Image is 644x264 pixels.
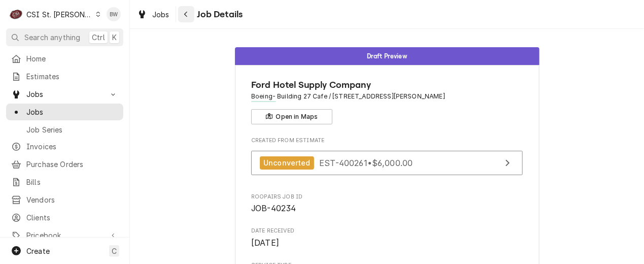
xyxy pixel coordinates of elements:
a: Invoices [6,138,123,155]
span: Roopairs Job ID [251,203,523,215]
div: Client Information [251,78,523,124]
button: Navigate back [178,6,194,22]
span: Date Received [251,237,523,249]
div: Roopairs Job ID [251,193,523,215]
span: Estimates [26,71,118,82]
span: Job Details [194,8,243,21]
span: Created From Estimate [251,137,523,145]
span: Name [251,78,523,92]
a: Purchase Orders [6,156,123,173]
div: Created From Estimate [251,137,523,180]
span: Vendors [26,194,118,205]
span: Invoices [26,141,118,152]
div: Brad Wicks's Avatar [107,7,121,21]
a: Estimates [6,68,123,85]
div: Date Received [251,227,523,249]
div: Status [235,47,539,65]
a: View Estimate [251,151,523,176]
span: Clients [26,212,118,223]
a: Bills [6,174,123,190]
span: Job Series [26,124,118,135]
span: Search anything [24,32,80,43]
span: Roopairs Job ID [251,193,523,201]
a: Vendors [6,191,123,208]
a: Clients [6,209,123,226]
div: C [9,7,23,21]
span: Ctrl [92,32,105,43]
span: Create [26,247,50,255]
a: Go to Pricebook [6,227,123,244]
span: EST-400261 • $6,000.00 [319,157,413,168]
div: CSI St. [PERSON_NAME] [26,9,92,20]
span: Jobs [152,9,170,20]
a: Jobs [133,6,174,23]
div: Unconverted [260,156,314,170]
span: Home [26,53,118,64]
a: Home [6,50,123,67]
span: Purchase Orders [26,159,118,170]
span: Date Received [251,227,523,235]
span: [DATE] [251,238,279,248]
span: Jobs [26,107,118,117]
span: Address [251,92,523,101]
a: Job Series [6,121,123,138]
span: Jobs [26,89,103,100]
div: BW [107,7,121,21]
span: JOB-40234 [251,204,296,213]
a: Jobs [6,104,123,120]
button: Search anythingCtrlK [6,28,123,46]
button: Open in Maps [251,109,332,124]
span: K [112,32,117,43]
a: Go to Jobs [6,86,123,103]
span: Draft Preview [367,53,407,59]
div: CSI St. Louis's Avatar [9,7,23,21]
span: Bills [26,177,118,187]
span: Pricebook [26,230,103,241]
span: C [112,246,117,256]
